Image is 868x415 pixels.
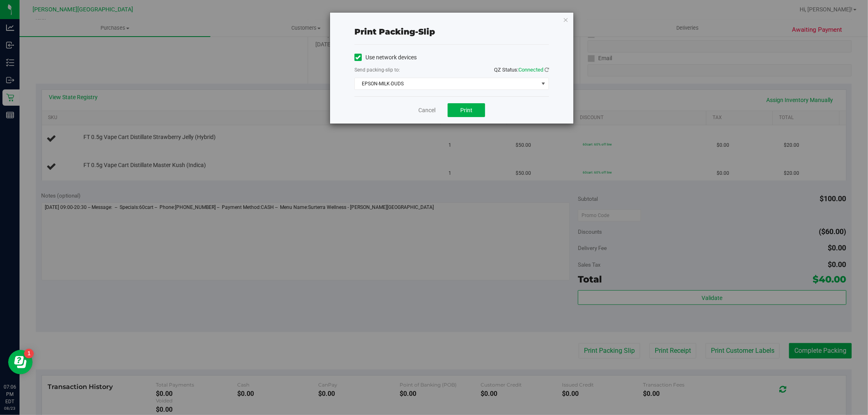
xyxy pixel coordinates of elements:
[460,107,472,113] span: Print
[354,27,435,37] span: Print packing-slip
[354,66,400,74] label: Send packing-slip to:
[354,53,417,62] label: Use network devices
[355,78,538,89] span: EPSON-MILK-DUDS
[538,78,549,89] span: select
[518,67,543,73] span: Connected
[418,106,435,115] a: Cancel
[8,350,33,374] iframe: Resource center
[448,103,485,117] button: Print
[494,67,549,73] span: QZ Status:
[24,349,34,359] iframe: Resource center unread badge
